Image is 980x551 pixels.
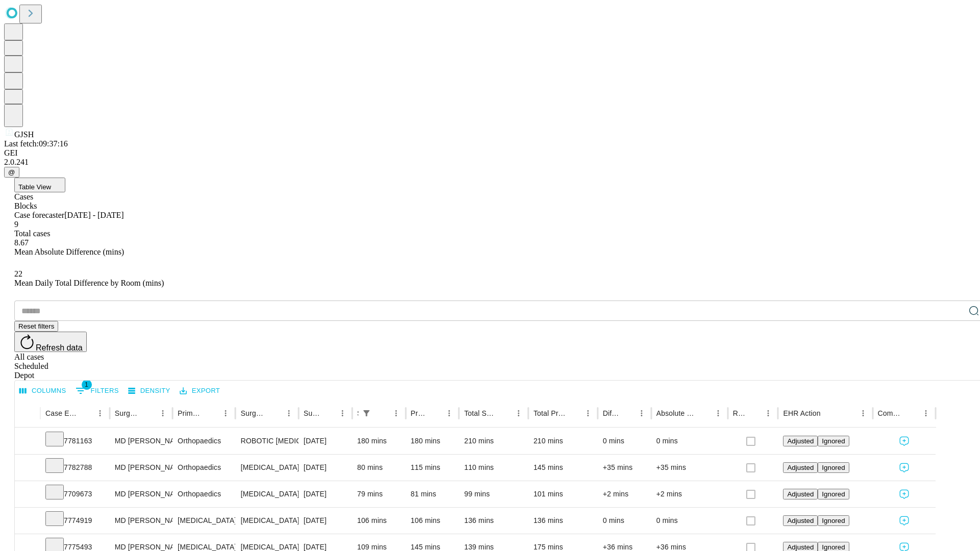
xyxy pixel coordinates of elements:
[464,455,523,481] div: 110 mins
[304,428,347,454] div: [DATE]
[442,406,456,420] button: Menu
[45,428,105,454] div: 7781163
[533,481,593,507] div: 101 mins
[747,406,761,420] button: Sort
[357,428,401,454] div: 180 mins
[567,406,581,420] button: Sort
[178,455,230,481] div: Orthopaedics
[411,455,454,481] div: 115 mins
[20,433,35,450] button: Expand
[304,481,347,507] div: [DATE]
[411,481,454,507] div: 81 mins
[240,428,293,454] div: ROBOTIC [MEDICAL_DATA] KNEE TOTAL
[783,489,818,499] button: Adjusted
[411,508,454,534] div: 106 mins
[783,515,818,526] button: Adjusted
[533,428,593,454] div: 210 mins
[14,211,64,219] span: Case forecaster
[711,406,725,420] button: Menu
[783,409,820,417] div: EHR Action
[359,406,374,420] button: Show filters
[4,167,19,178] button: @
[45,508,105,534] div: 7774919
[4,139,68,148] span: Last fetch: 09:37:16
[177,383,223,399] button: Export
[18,183,51,191] span: Table View
[822,464,845,471] span: Ignored
[18,322,54,330] span: Reset filters
[359,406,374,420] div: 1 active filter
[761,406,775,420] button: Menu
[240,508,293,534] div: [MEDICAL_DATA]
[634,406,649,420] button: Menu
[240,481,293,507] div: [MEDICAL_DATA] WITH [MEDICAL_DATA] REPAIR
[4,148,976,158] div: GEI
[321,406,335,420] button: Sort
[581,406,595,420] button: Menu
[904,406,919,420] button: Sort
[787,464,814,471] span: Adjusted
[428,406,442,420] button: Sort
[656,481,723,507] div: +2 mins
[357,409,358,417] div: Scheduled In Room Duration
[126,383,173,399] button: Density
[45,409,78,417] div: Case Epic Id
[14,229,50,238] span: Total cases
[156,406,170,420] button: Menu
[787,543,814,551] span: Adjusted
[822,517,845,524] span: Ignored
[818,462,849,473] button: Ignored
[656,455,723,481] div: +35 mins
[20,459,35,477] button: Expand
[656,428,723,454] div: 0 mins
[115,409,140,417] div: Surgeon Name
[304,409,320,417] div: Surgery Date
[36,343,83,352] span: Refresh data
[115,481,167,507] div: MD [PERSON_NAME] [PERSON_NAME] Md
[818,436,849,446] button: Ignored
[8,168,15,176] span: @
[304,508,347,534] div: [DATE]
[17,383,69,399] button: Select columns
[282,406,296,420] button: Menu
[218,406,233,420] button: Menu
[733,409,746,417] div: Resolved in EHR
[603,508,646,534] div: 0 mins
[878,409,903,417] div: Comments
[93,406,107,420] button: Menu
[45,481,105,507] div: 7709673
[783,462,818,473] button: Adjusted
[178,508,230,534] div: [MEDICAL_DATA]
[411,409,427,417] div: Predicted In Room Duration
[357,481,401,507] div: 79 mins
[357,455,401,481] div: 80 mins
[783,436,818,446] button: Adjusted
[335,406,350,420] button: Menu
[822,490,845,498] span: Ignored
[603,428,646,454] div: 0 mins
[656,508,723,534] div: 0 mins
[697,406,711,420] button: Sort
[533,455,593,481] div: 145 mins
[20,486,35,504] button: Expand
[64,211,124,219] span: [DATE] - [DATE]
[115,508,167,534] div: MD [PERSON_NAME] E Md
[464,409,496,417] div: Total Scheduled Duration
[464,508,523,534] div: 136 mins
[14,220,18,229] span: 9
[497,406,511,420] button: Sort
[464,481,523,507] div: 99 mins
[389,406,403,420] button: Menu
[818,489,849,499] button: Ignored
[14,321,58,332] button: Reset filters
[178,481,230,507] div: Orthopaedics
[511,406,526,420] button: Menu
[603,409,619,417] div: Difference
[20,512,35,530] button: Expand
[304,455,347,481] div: [DATE]
[240,409,266,417] div: Surgery Name
[787,437,814,445] span: Adjusted
[533,409,566,417] div: Total Predicted Duration
[178,409,203,417] div: Primary Service
[357,508,401,534] div: 106 mins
